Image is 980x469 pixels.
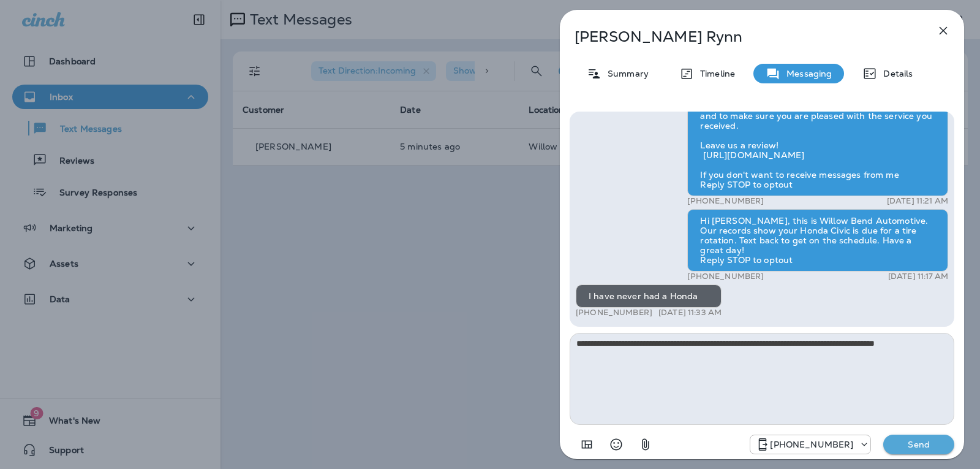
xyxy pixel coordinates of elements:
[687,209,948,272] div: Hi [PERSON_NAME], this is Willow Bend Automotive. Our records show your Honda Civic is due for a ...
[887,196,948,206] p: [DATE] 11:21 AM
[575,28,909,45] p: [PERSON_NAME] Rynn
[576,284,722,308] div: I have never had a Honda
[604,432,628,457] button: Select an emoji
[687,75,948,196] div: Hello [PERSON_NAME], Hope all is well! This is [PERSON_NAME] from Willow Bend Automotive. I wante...
[575,432,599,457] button: Add in a premade template
[694,69,735,78] p: Timeline
[893,439,944,450] p: Send
[601,69,649,78] p: Summary
[780,69,832,78] p: Messaging
[687,272,764,281] p: [PHONE_NUMBER]
[687,196,764,206] p: [PHONE_NUMBER]
[770,440,853,449] p: [PHONE_NUMBER]
[877,69,913,78] p: Details
[576,308,652,318] p: [PHONE_NUMBER]
[658,308,722,318] p: [DATE] 11:33 AM
[888,272,948,281] p: [DATE] 11:17 AM
[883,435,954,454] button: Send
[750,437,870,452] div: +1 (813) 497-4455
